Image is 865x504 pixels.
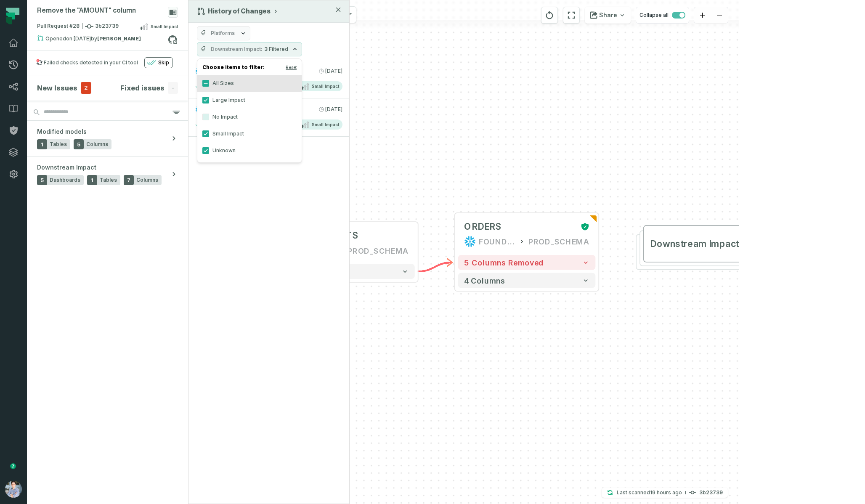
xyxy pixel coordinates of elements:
[197,62,302,75] h4: Choose items to filter:
[348,244,409,256] div: PROD_SCHEMA
[50,141,67,148] span: Tables
[578,222,589,231] div: Certified
[37,35,168,45] div: Opened by
[158,59,169,66] span: Skip
[151,23,178,30] span: Small Impact
[312,122,339,128] span: Small Impact
[100,177,117,183] span: Tables
[202,130,209,137] button: Small Impact
[585,7,631,24] button: Share
[27,157,188,192] button: Downstream Impact5Dashboards1Tables7Columns
[211,30,235,37] span: Platforms
[9,462,17,470] div: Tooltip anchor
[202,114,209,120] button: No Impact
[617,488,682,497] p: Last scanned
[197,142,302,159] label: Unknown
[197,125,302,142] label: Small Impact
[211,46,263,53] span: Downstream Impact
[37,83,77,93] h4: New Issues
[197,26,250,40] button: Platforms
[66,35,91,42] relative-time: Mar 10, 2025, 11:00 PM GMT+2
[37,22,119,31] span: Pull Request #28 3b23739
[636,7,689,24] button: Collapse all
[286,64,297,71] button: Reset
[120,83,165,93] h4: Fixed issues
[37,127,87,136] span: Modified models
[37,175,47,185] span: 5
[37,82,178,94] button: New Issues2Fixed issues-
[44,59,138,66] div: Failed checks detected in your CI tool
[86,141,108,148] span: Columns
[643,225,787,263] button: Downstream Impact
[197,75,302,92] label: All Sizes
[87,175,97,185] span: 1
[464,220,501,232] div: ORDERS
[264,46,288,53] span: 3 Filtered
[479,236,515,247] div: FOUNDATIONAL_DB
[202,97,209,103] button: Large Impact
[136,177,158,183] span: Columns
[5,481,22,498] img: avatar of Alon Nafta
[188,142,349,149] div: No more results.
[188,60,349,98] a: Snowflake[DATE] 2:00:12 AMNo issues foundSmall Impact
[27,121,188,156] button: Modified models1Tables5Columns
[602,488,728,498] button: Last scanned[DATE] 4:23:59 AM3b23739
[74,139,84,149] span: 5
[694,7,711,24] button: zoom in
[528,236,590,247] div: PROD_SCHEMA
[197,42,302,56] button: Downstream Impact3 Filtered
[325,106,342,113] relative-time: Sep 3, 2025, 2:00 AM GMT+3
[124,175,134,185] span: 7
[197,7,279,16] button: History of Changes
[97,36,141,41] strong: Barak Fargoun (fargoun)
[81,82,91,94] span: 2
[37,139,47,149] span: 1
[464,258,544,267] span: 5 columns removed
[650,489,682,496] relative-time: Sep 6, 2025, 4:23 AM GMT+3
[418,263,452,271] g: Edge from c8867c613c347eb7857e509391c84b7d to 0dd85c77dd217d0afb16c7d4fb3eff19
[37,7,136,15] div: Remove the "AMOUNT" column
[312,83,339,90] span: Small Impact
[197,92,302,109] label: Large Impact
[168,82,178,94] span: -
[711,7,728,24] button: zoom out
[283,230,358,241] div: STG_PAYMENTS
[167,34,178,45] a: View on github
[144,57,173,68] button: Skip
[699,490,723,495] h4: 3b23739
[202,80,209,87] button: All Sizes
[188,98,349,137] a: Snowflake[DATE] 2:00:11 AMNo issues foundSmall Impact
[464,276,505,285] span: 4 columns
[202,147,209,154] button: Unknown
[197,109,302,125] label: No Impact
[325,68,342,74] relative-time: Sep 6, 2025, 2:00 AM GMT+3
[50,177,80,183] span: Dashboards
[37,163,96,172] span: Downstream Impact
[650,238,739,249] span: Downstream Impact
